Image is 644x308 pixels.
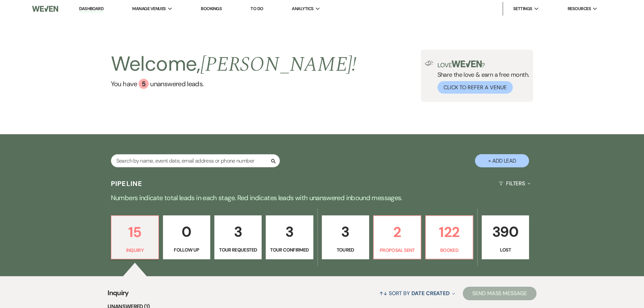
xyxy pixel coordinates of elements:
[322,215,369,259] a: 3Toured
[132,5,166,12] span: Manage Venues
[430,246,469,254] p: Booked
[411,290,450,297] span: Date Created
[475,154,529,167] button: + Add Lead
[463,287,536,300] button: Send Mass Message
[377,284,458,302] button: Sort By Date Created
[486,246,525,254] p: Lost
[425,215,473,259] a: 122Booked
[111,50,357,79] h2: Welcome,
[167,220,206,243] p: 0
[437,81,513,94] button: Click to Refer a Venue
[482,215,529,259] a: 390Lost
[32,2,58,16] img: Weven Logo
[200,49,357,80] span: [PERSON_NAME] !
[251,6,263,11] a: To Do
[437,61,529,68] p: Love ?
[201,6,222,11] a: Bookings
[111,154,280,167] input: Search by name, event date, email address or phone number
[111,215,159,259] a: 15Inquiry
[379,290,387,297] span: ↑↓
[425,61,433,66] img: loud-speaker-illustration.svg
[373,215,421,259] a: 2Proposal Sent
[513,5,532,12] span: Settings
[139,79,149,89] div: 5
[326,220,365,243] p: 3
[79,6,103,12] a: Dashboard
[378,246,416,254] p: Proposal Sent
[163,215,210,259] a: 0Follow Up
[111,179,143,188] h3: Pipeline
[430,221,469,243] p: 122
[116,246,154,254] p: Inquiry
[270,246,309,254] p: Tour Confirmed
[292,5,313,12] span: Analytics
[270,220,309,243] p: 3
[496,174,533,192] button: Filters
[111,79,357,89] a: You have 5 unanswered leads.
[214,215,262,259] a: 3Tour Requested
[486,220,525,243] p: 390
[219,246,257,254] p: Tour Requested
[219,220,257,243] p: 3
[568,5,591,12] span: Resources
[326,246,365,254] p: Toured
[378,221,416,243] p: 2
[108,288,129,302] span: Inquiry
[433,61,529,94] div: Share the love & earn a free month.
[266,215,313,259] a: 3Tour Confirmed
[116,221,154,243] p: 15
[79,192,566,203] p: Numbers indicate total leads in each stage. Red indicates leads with unanswered inbound messages.
[452,61,482,67] img: weven-logo-green.svg
[167,246,206,254] p: Follow Up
